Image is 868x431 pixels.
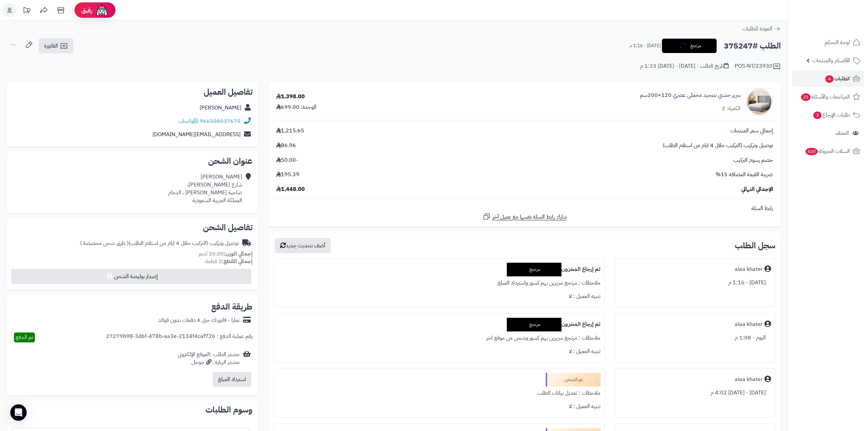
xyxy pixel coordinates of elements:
[12,88,253,96] h2: تفاصيل العميل
[95,3,109,17] img: ai-face.png
[742,25,781,33] a: العودة للطلبات
[825,75,833,83] span: 4
[742,25,772,33] span: العودة للطلبات
[813,110,850,120] span: طلبات الإرجاع
[200,117,241,125] a: 966508037670
[106,332,253,342] div: رقم عملية الدفع : 27279b98-3d6f-478b-aa3e-2134f4caf726
[80,239,239,247] div: توصيل وتركيب (التركيب خلال 4 ايام من استلام الطلب)
[276,171,299,179] span: 195.39
[276,185,305,193] span: 1,448.00
[205,257,253,265] small: 2 قطعة
[619,386,771,400] div: [DATE] - [DATE] 4:02 م
[561,265,600,273] b: تم إرجاع المخزون
[276,156,298,164] span: -50.00
[18,3,35,19] a: تحديثات المنصة
[735,265,763,273] div: alaa khater
[168,173,242,204] div: [PERSON_NAME] شارع [PERSON_NAME]، ضاحية [PERSON_NAME] ، الدمام المملكة العربية السعودية
[158,316,240,324] div: تمارا - فاتورتك حتى 4 دفعات بدون فوائد
[792,143,864,159] a: السلات المتروكة420
[278,290,600,303] div: تنبيه العميل : لا
[805,146,850,156] span: السلات المتروكة
[152,130,241,139] a: [EMAIL_ADDRESS][DOMAIN_NAME]
[792,125,864,141] a: العملاء
[724,39,781,53] h2: الطلب #375247
[10,404,27,421] div: Open Intercom Messenger
[278,331,600,345] div: ملاحظات : مرتجع سريرين بهم كسور وشحن من موقع اخر
[492,213,567,221] span: شارك رابط السلة نفسها مع عميل آخر
[81,6,92,14] span: رفيق
[178,117,198,125] a: واتساب
[178,351,240,366] div: مصدر الطلب :الموقع الإلكتروني
[561,320,600,328] b: تم إرجاع المخزون
[12,157,253,165] h2: عنوان الشحن
[546,373,600,387] div: تم الشحن
[178,358,240,366] div: مصدر الزيارة: جوجل
[735,241,775,250] h3: سجل الطلب
[12,406,253,414] h2: وسوم الطلبات
[735,321,763,328] div: alaa khater
[735,376,763,383] div: alaa khater
[746,88,773,116] img: 1756283397-1-90x90.jpg
[276,127,304,135] span: 1,215.65
[12,223,253,232] h2: تفاصيل الشحن
[619,276,771,289] div: [DATE] - 1:16 م
[80,239,128,247] span: ( طرق شحن مخصصة )
[629,42,661,49] small: [DATE] - 1:16 م
[199,250,253,258] small: 20.00 كجم
[271,205,778,212] div: رابط السلة
[507,318,561,331] div: مرتجع
[278,276,600,290] div: ملاحظات : مرتجع سريرين بهم كسور واسترداد المبلغ
[792,107,864,123] a: طلبات الإرجاع2
[619,331,771,344] div: اليوم - 1:08 م
[278,345,600,358] div: تنبيه العميل : لا
[222,257,253,265] strong: إجمالي القطع:
[730,127,773,135] span: إجمالي سعر المنتجات
[200,104,241,112] a: [PERSON_NAME]
[825,38,850,47] span: لوحة التحكم
[800,92,850,102] span: المراجعات والأسئلة
[278,400,600,413] div: تنبيه العميل : لا
[276,103,316,111] div: الوحدة: 699.00
[662,39,717,53] button: مرتجع
[276,93,305,101] div: 1,398.00
[275,238,331,253] button: أضف تحديث جديد
[278,387,600,400] div: ملاحظات : تعديل بيانات الطلب
[801,93,811,101] span: 21
[805,148,818,155] span: 420
[735,62,781,70] div: POS-NT/23930
[825,74,850,83] span: الطلبات
[507,263,561,276] div: مرتجع
[663,142,773,149] span: توصيل وتركيب (التركيب خلال 4 ايام من استلام الطلب)
[276,142,296,149] span: 86.96
[213,372,252,387] button: استرداد المبلغ
[716,171,773,179] span: ضريبة القيمة المضافة 15%
[39,38,73,53] a: الفاتورة
[741,185,773,193] span: الإجمالي النهائي
[16,333,33,341] span: تم الدفع
[483,212,567,221] a: شارك رابط السلة نفسها مع عميل آخر
[722,105,741,113] div: الكمية: 2
[813,112,822,119] span: 2
[733,156,773,164] span: خصم رسوم التركيب
[11,269,252,284] button: إصدار بوليصة الشحن
[792,34,864,51] a: لوحة التحكم
[44,42,58,50] span: الفاتورة
[792,89,864,105] a: المراجعات والأسئلة21
[640,91,741,99] a: سرير خشبي بتنجيد مخملي عصري 120×200سم
[792,70,864,87] a: الطلبات4
[836,128,849,138] span: العملاء
[224,250,253,258] strong: إجمالي الوزن:
[640,62,729,70] div: تاريخ الطلب : [DATE] - [DATE] 1:23 م
[812,56,850,65] span: الأقسام والمنتجات
[211,303,253,311] h2: طريقة الدفع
